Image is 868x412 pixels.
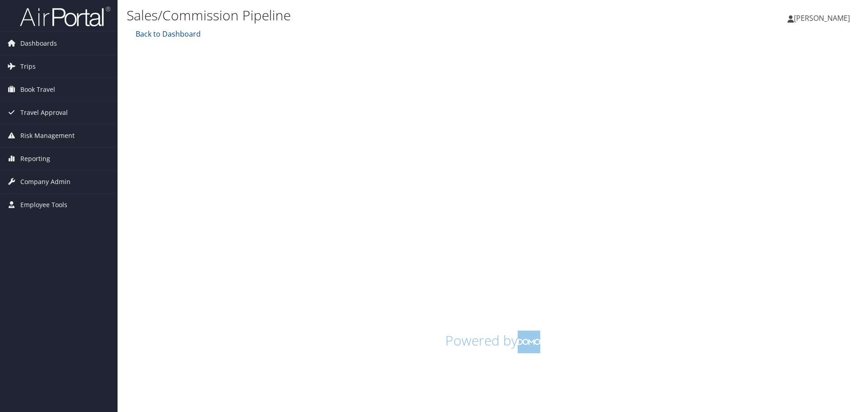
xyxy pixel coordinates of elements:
span: Company Admin [20,170,71,193]
a: Back to Dashboard [133,29,201,39]
span: Book Travel [20,78,55,101]
span: Travel Approval [20,101,68,124]
img: domo-logo.png [518,331,540,353]
span: Dashboards [20,32,57,55]
span: Reporting [20,147,50,170]
span: Risk Management [20,124,75,147]
h1: Powered by [133,331,852,353]
h1: Sales/Commission Pipeline [127,6,615,25]
span: Trips [20,55,36,78]
span: [PERSON_NAME] [794,13,850,23]
a: [PERSON_NAME] [788,5,859,32]
span: Employee Tools [20,194,67,216]
img: airportal-logo.png [20,6,110,27]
